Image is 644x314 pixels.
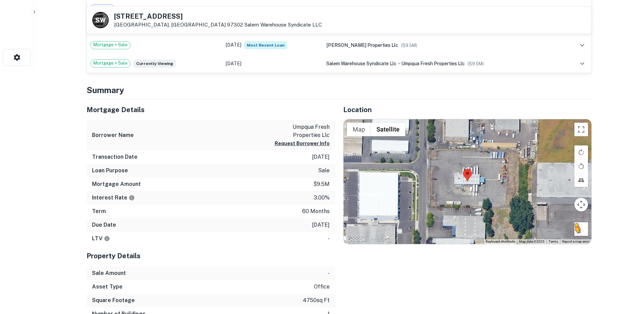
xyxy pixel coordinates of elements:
button: Drag Pegman onto the map to open Street View [574,222,588,236]
span: Most Recent Loan [244,41,287,49]
h6: Interest Rate [92,194,135,202]
button: expand row [576,58,588,69]
a: Open this area in Google Maps (opens a new window) [345,235,368,244]
p: sale [318,167,330,175]
h6: Borrower Name [92,131,134,139]
td: [DATE] [222,36,323,54]
span: umpqua fresh properties llc [326,6,390,11]
svg: LTVs displayed on the website are for informational purposes only and may be reported incorrectly... [104,235,110,242]
svg: The interest rates displayed on the website are for informational purposes only and may be report... [129,195,135,201]
button: Request Borrower Info [275,139,330,147]
span: Map data ©2025 [519,240,545,243]
button: Rotate map clockwise [574,145,588,159]
h6: Transaction Date [92,153,137,161]
h6: Asset Type [92,283,123,291]
button: Keyboard shortcuts [486,239,515,244]
button: Map camera controls [574,198,588,211]
div: → [326,5,561,12]
a: Report a map error [562,240,589,243]
p: 60 months [302,207,330,215]
p: $9.5m [313,180,330,188]
p: - [328,269,330,277]
h6: Sale Amount [92,269,126,277]
h5: [STREET_ADDRESS] [114,13,322,20]
p: 4750 sq ft [303,296,330,304]
span: Transfer [91,5,114,12]
p: umpqua fresh properties llc [269,123,330,139]
button: Rotate map counterclockwise [574,159,588,173]
h6: Due Date [92,221,116,229]
h5: Property Details [87,251,335,261]
span: salem warehouse syndicate llc [326,61,397,66]
h6: Loan Purpose [92,167,128,175]
button: Toggle fullscreen view [574,123,588,136]
span: ($ 9.5M ) [401,43,417,48]
h6: Term [92,207,106,215]
button: Show satellite imagery [371,123,405,136]
p: 3.00% [314,194,330,202]
button: expand row [576,39,588,51]
button: expand row [576,3,588,14]
h5: Location [343,105,592,115]
span: Mortgage + Sale [91,60,130,67]
p: office [314,283,330,291]
h6: Mortgage Amount [92,180,141,188]
button: Show street map [347,123,371,136]
p: - [328,234,330,243]
p: [GEOGRAPHIC_DATA], [GEOGRAPHIC_DATA] 97302 [114,22,322,28]
h4: Summary [87,84,592,96]
span: ($ 9.5M ) [467,61,484,66]
span: Currently viewing [133,59,176,68]
a: Terms (opens in new tab) [549,240,558,243]
span: umpqua dairy products co [394,6,454,11]
div: → [326,60,561,67]
img: Google [345,235,368,244]
h6: Square Footage [92,296,135,304]
p: S W [95,16,105,25]
p: [DATE] [312,153,330,161]
span: [PERSON_NAME] properties llc [326,42,398,48]
iframe: Chat Widget [610,260,644,292]
span: umpqua fresh properties llc [401,61,465,66]
span: Mortgage + Sale [91,41,130,48]
a: Salem Warehouse Syndicate LLC [244,22,322,28]
p: [DATE] [312,221,330,229]
button: Tilt map [574,173,588,187]
h6: LTV [92,234,110,243]
h5: Mortgage Details [87,105,335,115]
td: [DATE] [222,54,323,73]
